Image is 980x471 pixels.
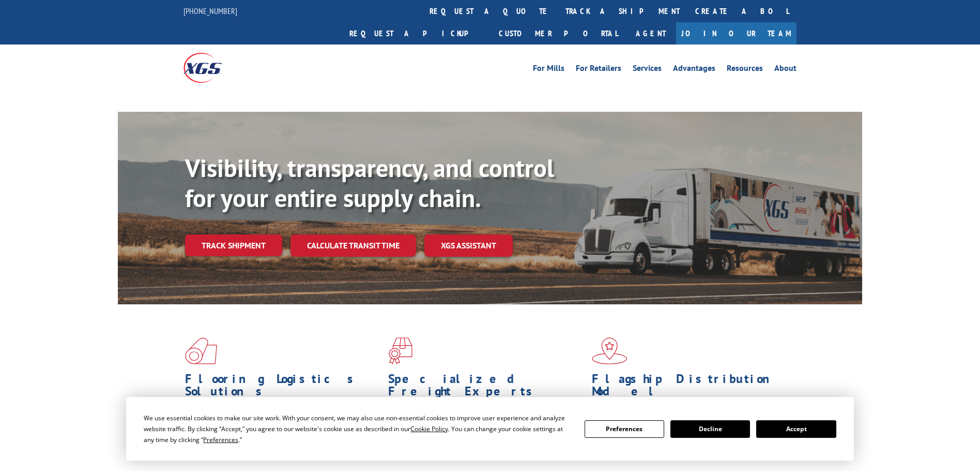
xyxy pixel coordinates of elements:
[410,424,448,433] span: Cookie Policy
[388,373,584,403] h1: Specialized Freight Experts
[592,373,787,403] h1: Flagship Distribution Model
[633,64,662,76] a: Services
[185,234,282,256] a: Track shipment
[727,64,763,76] a: Resources
[185,373,380,403] h1: Flooring Logistics Solutions
[774,64,797,76] a: About
[144,413,572,445] div: We use essential cookies to make our site work. With your consent, we may also use non-essential ...
[185,449,314,461] a: Learn More >
[491,22,625,45] a: Customer Portal
[290,234,416,257] a: Calculate transit time
[126,397,854,461] div: Cookie Consent Prompt
[388,337,412,364] img: xgs-icon-focused-on-flooring-red
[183,6,237,16] a: [PHONE_NUMBER]
[673,64,715,76] a: Advantages
[388,449,517,461] a: Learn More >
[756,420,836,438] button: Accept
[585,420,664,438] button: Preferences
[203,435,238,444] span: Preferences
[576,64,621,76] a: For Retailers
[342,22,491,45] a: Request a pickup
[185,152,554,214] b: Visibility, transparency, and control for your entire supply chain.
[670,420,750,438] button: Decline
[625,22,676,45] a: Agent
[592,337,627,364] img: xgs-icon-flagship-distribution-model-red
[676,22,797,45] a: Join Our Team
[533,64,564,76] a: For Mills
[185,337,217,364] img: xgs-icon-total-supply-chain-intelligence-red
[424,234,513,257] a: XGS ASSISTANT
